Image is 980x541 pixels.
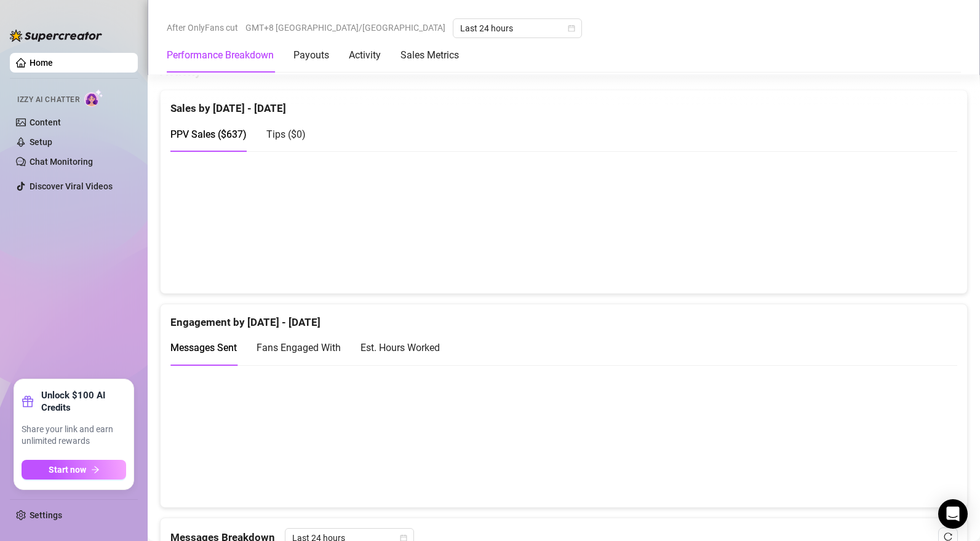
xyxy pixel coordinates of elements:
span: Tips ( $0 ) [266,128,306,140]
img: logo-BBDzfeDw.svg [10,30,102,42]
span: Last 24 hours [460,19,575,38]
div: Payouts [293,48,329,63]
div: Sales Metrics [400,48,459,63]
span: arrow-right [91,465,100,474]
img: AI Chatter [84,89,103,107]
div: Open Intercom Messenger [938,499,968,529]
span: reload [944,532,952,541]
div: Engagement by [DATE] - [DATE] [170,304,957,331]
div: Performance Breakdown [167,48,274,63]
span: calendar [568,25,575,32]
span: Izzy AI Chatter [17,94,79,106]
div: Activity [349,48,381,63]
strong: Unlock $100 AI Credits [41,389,126,414]
a: Chat Monitoring [30,157,93,167]
span: GMT+8 [GEOGRAPHIC_DATA]/[GEOGRAPHIC_DATA] [245,18,445,37]
span: PPV Sales ( $637 ) [170,128,247,140]
a: Discover Viral Videos [30,181,113,191]
div: Sales by [DATE] - [DATE] [170,90,957,117]
span: Messages Sent [170,342,237,353]
a: Home [30,58,53,68]
a: Setup [30,137,52,147]
span: gift [22,395,34,408]
span: Fans Engaged With [257,342,341,353]
span: Start now [49,465,86,475]
span: After OnlyFans cut [167,18,238,37]
span: Share your link and earn unlimited rewards [22,424,126,448]
button: Start nowarrow-right [22,460,126,480]
div: Est. Hours Worked [361,340,440,355]
a: Content [30,117,61,127]
a: Settings [30,510,62,520]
